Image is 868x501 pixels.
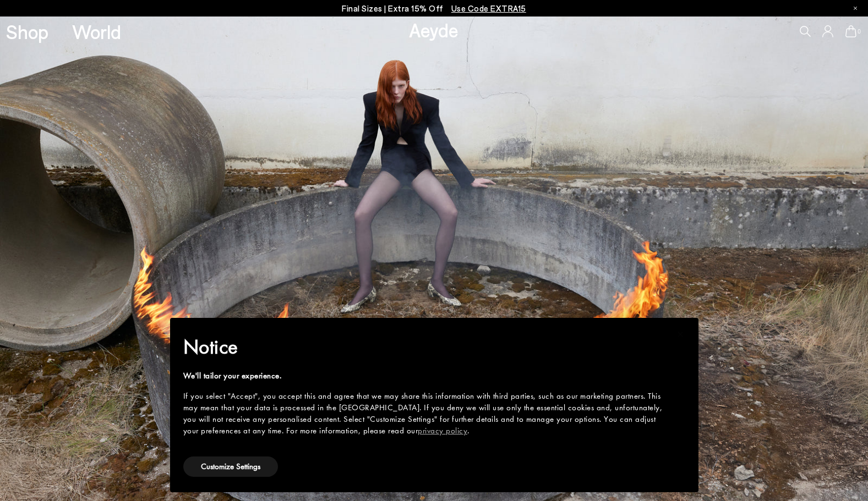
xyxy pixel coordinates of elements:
[183,333,668,361] h2: Notice
[677,326,684,343] span: ×
[418,425,467,436] a: privacy policy
[183,370,668,382] div: We'll tailor your experience.
[856,29,862,35] span: 0
[451,3,526,13] span: Navigate to /collections/ss25-final-sizes
[409,18,458,41] a: Aeyde
[668,321,694,348] button: Close this notice
[72,22,121,41] a: World
[6,22,48,41] a: Shop
[183,390,668,437] div: If you select "Accept", you accept this and agree that we may share this information with third p...
[342,2,526,15] p: Final Sizes | Extra 15% Off
[845,25,856,37] a: 0
[183,456,278,477] button: Customize Settings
